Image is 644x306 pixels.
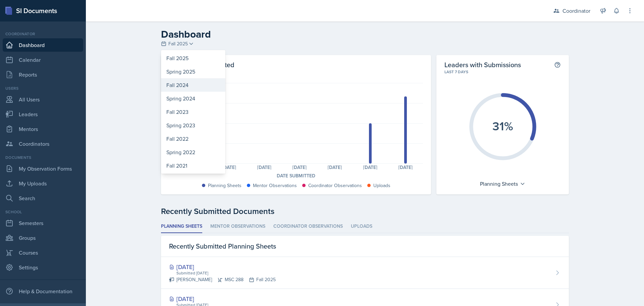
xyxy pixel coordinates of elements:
a: Leaders [3,107,83,121]
div: Last 7 days [169,69,423,75]
div: [DATE] [169,262,276,271]
a: Dashboard [3,38,83,52]
div: [DATE] [282,165,317,170]
h2: Dashboard [161,28,569,40]
div: Help & Documentation [3,285,83,298]
a: Groups [3,231,83,245]
div: [DATE] [388,165,423,170]
h2: Documents Submitted [169,60,423,69]
div: Users [3,85,83,91]
a: Reports [3,68,83,81]
text: 31% [492,117,513,135]
li: Mentor Observations [210,220,265,233]
div: Mentor Observations [253,182,297,189]
div: Last 7 days [444,69,561,75]
a: Search [3,191,83,205]
div: [DATE] [317,165,353,170]
div: [PERSON_NAME] MSC 288 Fall 2025 [169,276,276,283]
div: [DATE] [169,294,281,303]
div: Recently Submitted Documents [161,205,569,217]
div: [DATE] [211,165,247,170]
div: Spring 2024 [161,92,225,105]
h2: Leaders with Submissions [444,60,521,69]
a: Mentors [3,122,83,136]
div: Coordinator [562,7,590,15]
div: Fall 2021 [161,159,225,172]
a: [DATE] Submitted [DATE] [PERSON_NAME]MSC 288Fall 2025 [161,257,569,289]
div: Spring 2025 [161,65,225,78]
div: Fall 2025 [161,51,225,65]
div: [DATE] [247,165,282,170]
div: Planning Sheets [208,182,241,189]
div: Coordinator Observations [308,182,362,189]
div: Recently Submitted Planning Sheets [161,236,569,257]
div: Documents [3,155,83,161]
a: Semesters [3,216,83,230]
a: Courses [3,246,83,259]
li: Planning Sheets [161,220,202,233]
div: [DATE] [353,165,388,170]
li: Uploads [351,220,372,233]
div: Submitted [DATE] [176,270,276,276]
span: Fall 2025 [168,40,188,47]
li: Coordinator Observations [273,220,343,233]
div: Date Submitted [169,172,423,179]
a: Calendar [3,53,83,67]
div: Uploads [373,182,390,189]
a: My Uploads [3,177,83,190]
div: Spring 2023 [161,119,225,132]
div: School [3,209,83,215]
div: Fall 2024 [161,78,225,92]
a: My Observation Forms [3,162,83,175]
div: Fall 2023 [161,105,225,119]
a: All Users [3,93,83,106]
div: Fall 2022 [161,132,225,145]
a: Coordinators [3,137,83,150]
a: Settings [3,261,83,274]
div: Coordinator [3,31,83,37]
div: Spring 2022 [161,145,225,159]
div: Planning Sheets [477,178,529,189]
